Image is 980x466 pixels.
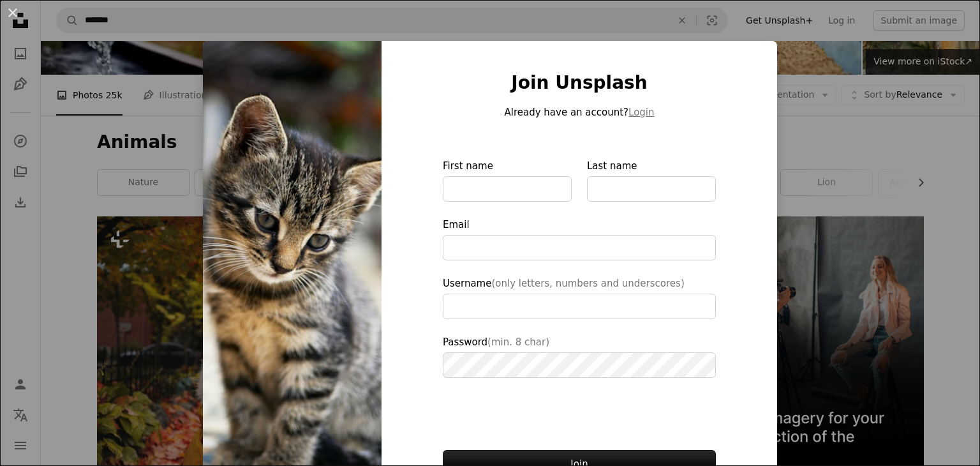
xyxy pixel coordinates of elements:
label: First name [443,158,572,202]
input: Last name [587,176,716,202]
input: First name [443,176,572,202]
h1: Join Unsplash [443,71,716,94]
input: Email [443,235,716,260]
label: Username [443,276,716,319]
input: Password(min. 8 char) [443,352,716,378]
span: (min. 8 char) [487,336,549,348]
label: Email [443,217,716,260]
p: Already have an account? [443,105,716,120]
label: Last name [587,158,716,202]
span: (only letters, numbers and underscores) [491,278,684,289]
label: Password [443,334,716,378]
button: Login [628,105,654,120]
input: Username(only letters, numbers and underscores) [443,294,716,319]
